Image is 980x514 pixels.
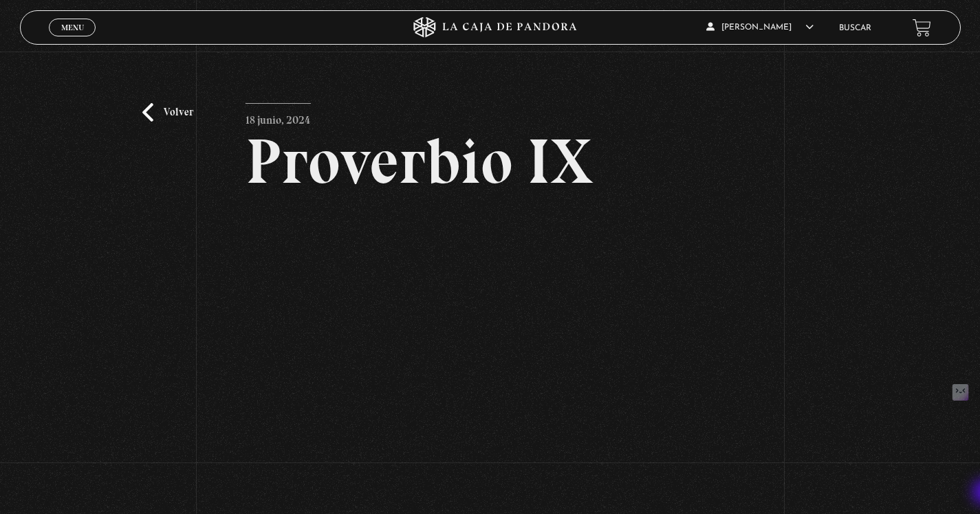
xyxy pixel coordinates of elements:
[913,18,931,36] a: View your shopping cart
[839,24,871,32] a: Buscar
[706,23,814,32] span: [PERSON_NAME]
[142,103,193,122] a: Volver
[56,35,89,45] span: Cerrar
[61,23,84,32] span: Menu
[246,214,734,489] iframe: Dailymotion video player – Proverbios IX
[246,103,311,131] p: 18 junio, 2024
[246,130,734,193] h2: Proverbio IX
